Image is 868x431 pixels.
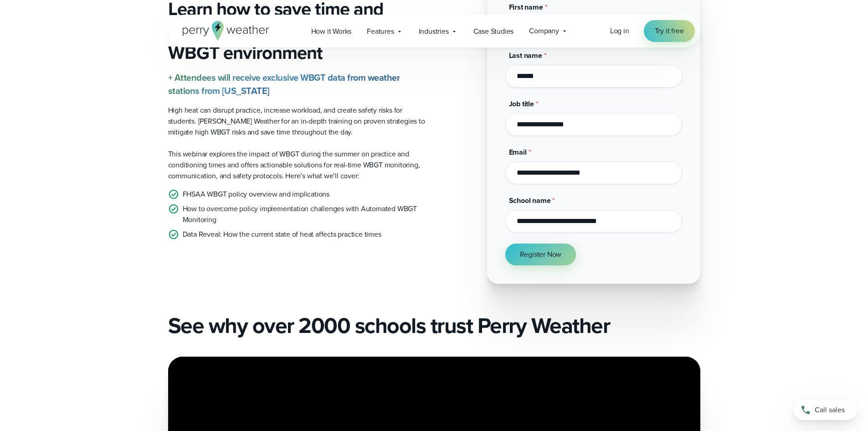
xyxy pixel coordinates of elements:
p: FHSAA WBGT policy overview and implications [183,189,329,200]
a: How it Works [303,22,360,41]
a: Call sales [793,400,857,420]
a: Try it free [644,20,695,42]
span: First name [509,2,543,12]
span: How it Works [311,26,352,37]
p: High heat can disrupt practice, increase workload, and create safety risks for students. [PERSON_... [168,105,427,138]
a: Case Studies [466,22,522,41]
span: Features [367,26,394,37]
p: Data Reveal: How the current state of heat affects practice times [183,229,381,240]
button: Register Now [505,244,576,265]
a: Log in [610,26,629,36]
h2: See why over 2000 schools trust Perry Weather [168,313,700,338]
span: Last name [509,50,542,61]
strong: + Attendees will receive exclusive WBGT data from weather stations from [US_STATE] [168,71,400,98]
span: Email [509,147,527,157]
span: Try it free [655,26,684,36]
span: School name [509,195,551,206]
p: How to overcome policy implementation challenges with Automated WBGT Monitoring [183,203,427,225]
span: Company [529,26,559,36]
span: Industries [419,26,449,37]
p: This webinar explores the impact of WBGT during the summer on practice and conditioning times and... [168,149,427,182]
span: Case Studies [473,26,514,37]
span: Log in [610,26,629,36]
span: Call sales [815,405,845,415]
span: Register Now [520,249,562,260]
span: Job title [509,99,534,109]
